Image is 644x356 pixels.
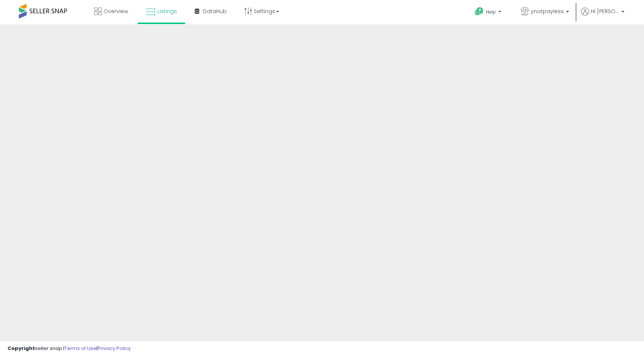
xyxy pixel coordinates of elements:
span: Listings [157,8,177,15]
span: ynotpayless [531,8,564,15]
span: DataHub [203,8,227,15]
a: Hi [PERSON_NAME] [581,8,624,24]
i: Get Help [475,7,484,16]
span: Hi [PERSON_NAME] [591,8,619,15]
a: Help [469,1,509,24]
span: Help [486,9,496,15]
span: Overview [104,8,128,15]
